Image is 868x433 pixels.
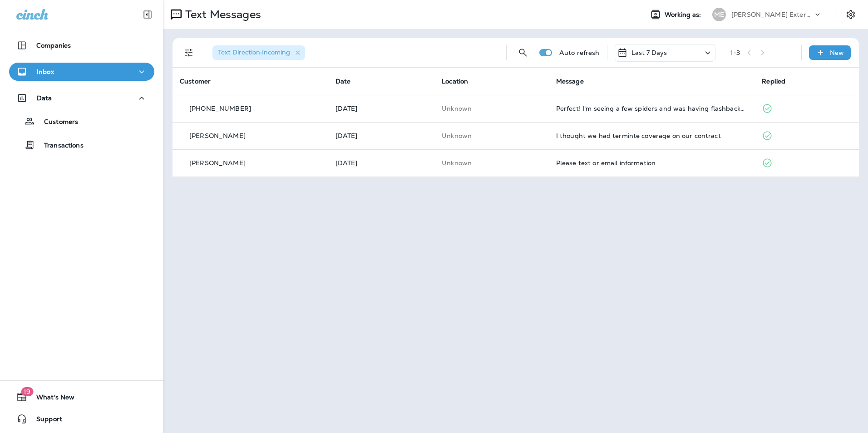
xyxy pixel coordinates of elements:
[556,132,748,139] div: I thought we had terminte coverage on our contract
[556,159,748,167] div: Please text or email information
[9,135,154,154] button: Transactions
[35,118,78,127] p: Customers
[212,45,305,60] div: Text Direction:Incoming
[335,159,427,167] p: Aug 7, 2025 10:03 AM
[36,42,71,49] p: Companies
[27,394,74,404] span: What's New
[556,77,584,85] span: Message
[762,77,785,85] span: Replied
[559,49,600,56] p: Auto refresh
[218,48,290,56] span: Text Direction : Incoming
[665,11,703,19] span: Working as:
[514,44,532,62] button: Search Messages
[9,36,154,54] button: Companies
[9,112,154,131] button: Customers
[442,105,542,112] p: This customer does not have a last location and the phone number they messaged is not assigned to...
[335,77,351,85] span: Date
[180,77,211,85] span: Customer
[556,105,748,112] div: Perfect! I'm seeing a few spiders and was having flashbacks to the spider lady days when I forgot...
[9,410,154,428] button: Support
[442,159,542,167] p: This customer does not have a last location and the phone number they messaged is not assigned to...
[27,415,62,426] span: Support
[135,5,160,24] button: Collapse Sidebar
[9,89,154,107] button: Data
[9,388,154,406] button: 19What's New
[189,132,246,139] p: [PERSON_NAME]
[442,77,468,85] span: Location
[35,142,84,150] p: Transactions
[830,49,844,56] p: New
[712,8,726,21] div: ME
[21,387,33,396] span: 19
[37,68,54,75] p: Inbox
[189,159,246,167] p: [PERSON_NAME]
[335,132,427,139] p: Aug 7, 2025 10:07 AM
[180,44,198,62] button: Filters
[730,49,740,56] div: 1 - 3
[335,105,427,112] p: Aug 7, 2025 01:08 PM
[189,105,251,112] p: [PHONE_NUMBER]
[37,94,52,102] p: Data
[631,49,667,56] p: Last 7 Days
[9,63,154,81] button: Inbox
[731,11,813,18] p: [PERSON_NAME] Exterminating
[442,132,542,139] p: This customer does not have a last location and the phone number they messaged is not assigned to...
[182,8,261,21] p: Text Messages
[843,6,859,23] button: Settings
